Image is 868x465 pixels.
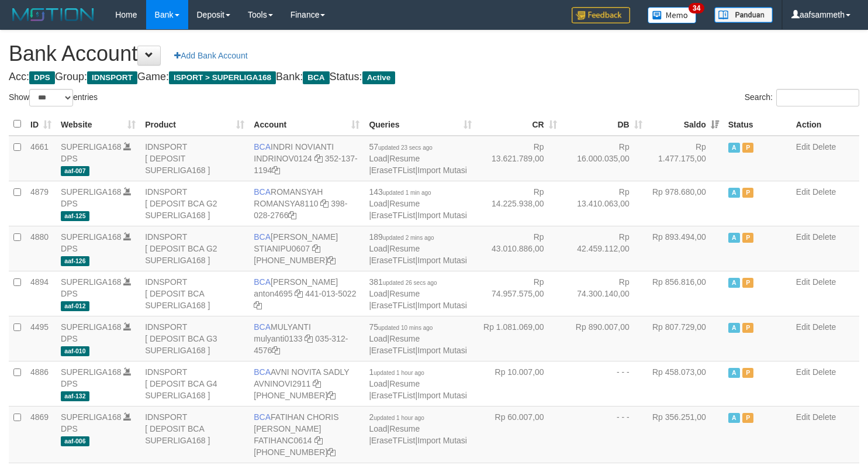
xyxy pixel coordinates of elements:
span: BCA [254,367,271,377]
span: | | | [369,187,467,220]
span: | | | [369,412,467,445]
a: Resume [389,289,420,298]
td: INDRI NOVIANTI 352-137-1194 [249,136,364,181]
label: Search: [745,89,859,106]
span: aaf-007 [61,166,89,176]
a: Copy anton4695 to clipboard [295,289,303,298]
a: SUPERLIGA168 [61,232,122,242]
td: - - - [562,361,647,406]
span: Paused [742,368,754,378]
a: SUPERLIGA168 [61,277,122,287]
span: Paused [742,413,754,423]
td: IDNSPORT [ DEPOSIT BCA G2 SUPERLIGA168 ] [140,181,249,226]
a: Copy 4062280135 to clipboard [327,391,336,400]
a: Copy 4410135022 to clipboard [254,301,262,310]
span: Paused [742,278,754,288]
th: DB: activate to sort column ascending [562,113,647,136]
img: Feedback.jpg [572,7,630,23]
a: EraseTFList [371,166,415,175]
td: Rp 13.410.063,00 [562,181,647,226]
a: Copy INDRINOV0124 to clipboard [314,154,323,163]
a: Edit [796,412,810,422]
span: 1 [369,367,424,377]
span: Paused [742,143,754,153]
a: SUPERLIGA168 [61,322,122,332]
a: Copy ROMANSYA8110 to clipboard [320,199,328,208]
a: Load [369,244,387,253]
a: EraseTFList [371,256,415,265]
td: Rp 856.816,00 [647,271,724,316]
span: | | | [369,277,467,310]
a: Delete [812,187,836,197]
a: Delete [812,277,836,287]
span: aaf-010 [61,346,89,356]
td: IDNSPORT [ DEPOSIT SUPERLIGA168 ] [140,136,249,181]
span: BCA [254,322,271,332]
a: SUPERLIGA168 [61,142,122,151]
th: Saldo: activate to sort column ascending [647,113,724,136]
span: Active [728,188,740,198]
span: updated 2 mins ago [383,235,434,241]
td: 4661 [26,136,56,181]
a: Resume [389,154,420,163]
span: aaf-012 [61,301,89,311]
td: DPS [56,406,140,463]
a: Import Mutasi [417,436,467,445]
td: Rp 893.494,00 [647,226,724,271]
a: EraseTFList [371,301,415,310]
a: SUPERLIGA168 [61,412,122,422]
td: IDNSPORT [ DEPOSIT BCA G2 SUPERLIGA168 ] [140,226,249,271]
td: AVNI NOVITA SADLY [PHONE_NUMBER] [249,361,364,406]
a: Copy 3980282766 to clipboard [288,211,296,220]
td: DPS [56,181,140,226]
a: Resume [389,379,420,388]
a: Load [369,379,387,388]
span: ISPORT > SUPERLIGA168 [169,71,276,84]
a: Resume [389,424,420,433]
span: IDNSPORT [87,71,137,84]
span: Paused [742,188,754,198]
th: CR: activate to sort column ascending [476,113,562,136]
td: ROMANSYAH 398-028-2766 [249,181,364,226]
td: DPS [56,361,140,406]
td: Rp 14.225.938,00 [476,181,562,226]
a: AVNINOVI2911 [254,379,310,388]
th: ID: activate to sort column ascending [26,113,56,136]
a: Delete [812,322,836,332]
a: Delete [812,142,836,151]
a: Copy FATIHANC0614 to clipboard [314,436,323,445]
td: - - - [562,406,647,463]
a: Edit [796,322,810,332]
a: Copy AVNINOVI2911 to clipboard [313,379,321,388]
td: [PERSON_NAME] [PHONE_NUMBER] [249,226,364,271]
td: IDNSPORT [ DEPOSIT BCA G3 SUPERLIGA168 ] [140,316,249,361]
td: IDNSPORT [ DEPOSIT BCA SUPERLIGA168 ] [140,271,249,316]
span: updated 26 secs ago [383,280,437,286]
td: 4869 [26,406,56,463]
span: aaf-006 [61,436,89,446]
img: panduan.png [714,7,773,23]
td: Rp 43.010.886,00 [476,226,562,271]
td: Rp 807.729,00 [647,316,724,361]
a: Import Mutasi [417,346,467,355]
span: 57 [369,142,432,151]
span: updated 23 secs ago [378,144,433,151]
td: 4886 [26,361,56,406]
span: BCA [254,412,271,422]
a: Copy 3521371194 to clipboard [272,166,280,175]
a: EraseTFList [371,211,415,220]
td: IDNSPORT [ DEPOSIT BCA G4 SUPERLIGA168 ] [140,361,249,406]
td: 4495 [26,316,56,361]
td: Rp 13.621.789,00 [476,136,562,181]
input: Search: [776,89,859,106]
td: FATIHAN CHORIS [PERSON_NAME] [PHONE_NUMBER] [249,406,364,463]
span: Paused [742,233,754,243]
span: | | | [369,367,467,400]
a: Copy 4062280194 to clipboard [327,256,336,265]
span: Active [728,413,740,423]
a: mulyanti0133 [254,334,302,343]
a: Resume [389,334,420,343]
td: Rp 16.000.035,00 [562,136,647,181]
th: Action [791,113,859,136]
td: Rp 978.680,00 [647,181,724,226]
